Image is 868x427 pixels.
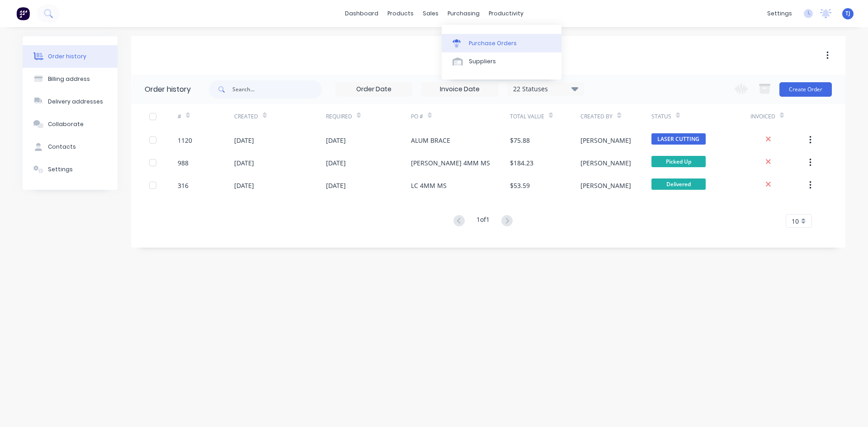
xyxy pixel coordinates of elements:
[750,113,775,121] div: Invoiced
[508,84,584,94] div: 22 Statuses
[232,80,322,99] input: Search...
[23,158,118,181] button: Settings
[383,7,418,20] div: products
[23,136,118,158] button: Contacts
[411,181,447,190] div: LC 4MM MS
[779,82,832,97] button: Create Order
[443,7,484,20] div: purchasing
[442,34,561,52] a: Purchase Orders
[469,39,517,47] div: Purchase Orders
[510,113,544,121] div: Total Value
[234,104,326,129] div: Created
[651,113,671,121] div: Status
[580,113,613,121] div: Created By
[510,158,533,168] div: $184.23
[48,75,90,83] div: Billing address
[23,113,118,136] button: Collaborate
[178,158,189,168] div: 988
[145,84,191,95] div: Order history
[234,113,258,121] div: Created
[326,104,411,129] div: Required
[510,181,530,190] div: $53.59
[411,136,450,145] div: ALUM BRACE
[418,7,443,20] div: sales
[23,45,118,68] button: Order history
[411,104,510,129] div: PO #
[422,83,498,96] input: Invoice Date
[48,98,103,106] div: Delivery addresses
[484,7,528,20] div: productivity
[48,52,86,61] div: Order history
[651,178,706,190] span: Delivered
[580,158,631,168] div: [PERSON_NAME]
[580,136,631,145] div: [PERSON_NAME]
[234,136,254,145] div: [DATE]
[651,156,706,167] span: Picked Up
[845,9,850,18] span: TJ
[792,216,799,226] span: 10
[651,104,750,129] div: Status
[326,158,346,168] div: [DATE]
[340,7,383,20] a: dashboard
[326,136,346,145] div: [DATE]
[48,120,84,128] div: Collaborate
[411,113,423,121] div: PO #
[651,133,706,145] span: LASER CUTTING
[580,181,631,190] div: [PERSON_NAME]
[326,181,346,190] div: [DATE]
[510,104,580,129] div: Total Value
[178,136,192,145] div: 1120
[326,113,352,121] div: Required
[178,181,189,190] div: 316
[411,158,490,168] div: [PERSON_NAME] 4MM MS
[178,113,181,121] div: #
[178,104,234,129] div: #
[234,181,254,190] div: [DATE]
[476,215,490,228] div: 1 of 1
[23,90,118,113] button: Delivery addresses
[510,136,530,145] div: $75.88
[336,83,412,96] input: Order Date
[763,7,797,20] div: settings
[23,68,118,90] button: Billing address
[469,57,496,66] div: Suppliers
[750,104,807,129] div: Invoiced
[48,143,76,151] div: Contacts
[442,52,561,70] a: Suppliers
[234,158,254,168] div: [DATE]
[48,165,73,174] div: Settings
[580,104,651,129] div: Created By
[16,7,30,20] img: Factory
